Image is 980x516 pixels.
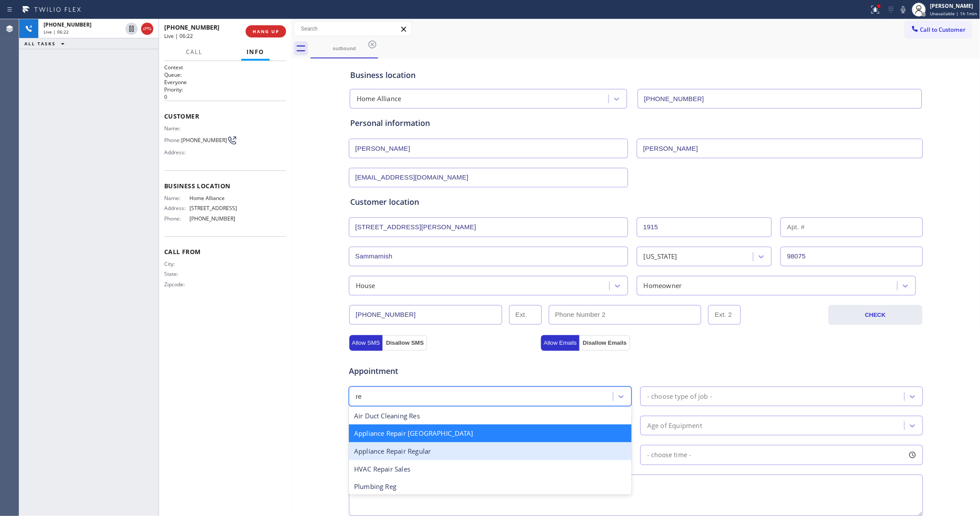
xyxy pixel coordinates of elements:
div: Home Alliance [357,94,402,104]
span: Name: [164,195,189,201]
div: Customer location [350,196,922,208]
input: Apt. # [781,217,923,237]
div: HVAC Repair Sales [349,460,632,478]
span: Business location [164,182,286,190]
span: [PHONE_NUMBER] [44,21,91,28]
input: Search [294,22,411,36]
span: Live | 06:22 [164,32,193,40]
input: Ext. 2 [708,305,741,325]
button: Disallow Emails [579,335,630,351]
button: ALL TASKS [19,38,73,49]
span: Info [247,48,264,56]
span: Appointment [349,365,539,377]
div: outbound [311,45,377,51]
button: Call [181,44,208,61]
span: Name: [164,125,189,132]
input: Ext. [509,305,542,325]
button: Allow Emails [541,335,579,351]
button: Hang up [141,23,153,35]
button: Allow SMS [349,335,382,351]
p: Everyone [164,78,286,86]
span: Customer [164,112,286,120]
span: [PHONE_NUMBER] [164,23,220,31]
h1: Context [164,64,286,71]
div: Appliance Repair [GEOGRAPHIC_DATA] [349,424,632,442]
div: [US_STATE] [644,251,677,261]
span: [PHONE_NUMBER] [181,137,227,143]
span: Address: [164,205,189,211]
input: ZIP [781,247,923,266]
button: HANG UP [246,25,286,37]
div: Personal information [350,117,922,129]
div: [PERSON_NAME] [930,2,977,10]
input: Street # [637,217,772,237]
h2: Priority: [164,86,286,93]
h2: Queue: [164,71,286,78]
span: Live | 06:22 [44,29,69,35]
span: ALL TASKS [24,41,56,47]
div: House [356,281,375,291]
span: Unavailable | 1h 1min [930,10,977,17]
button: Mute [897,3,909,16]
p: 0 [164,93,286,101]
div: Age of Equipment [647,421,702,431]
div: - choose type of job - [647,391,712,401]
div: Business location [350,69,922,81]
button: Info [241,44,270,61]
span: Phone: [164,215,189,222]
span: [PHONE_NUMBER] [189,215,237,222]
span: Phone: [164,137,181,143]
span: - choose time - [647,451,692,459]
span: Call to Customer [920,26,966,34]
span: City: [164,261,189,267]
div: Air Duct Cleaning Res [349,407,632,425]
input: Phone Number [349,305,502,325]
div: Homeowner [644,281,682,291]
span: Call [186,48,203,56]
input: First Name [349,139,628,158]
span: Address: [164,149,189,156]
span: Home Alliance [189,195,237,201]
span: HANG UP [253,28,279,34]
div: Plumbing Reg [349,478,632,496]
input: Phone Number [638,89,922,109]
input: Email [349,168,628,187]
span: Zipcode: [164,281,189,288]
input: Address [349,217,628,237]
input: Phone Number 2 [549,305,702,325]
span: [STREET_ADDRESS] [189,205,237,211]
span: State: [164,271,189,277]
button: Call to Customer [905,21,972,38]
button: Hold Customer [125,23,138,35]
button: CHECK [828,305,923,325]
button: Disallow SMS [382,335,427,351]
span: Call From [164,248,286,256]
div: Appliance Repair Regular [349,442,632,460]
input: City [349,247,628,266]
input: Last Name [637,139,923,158]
